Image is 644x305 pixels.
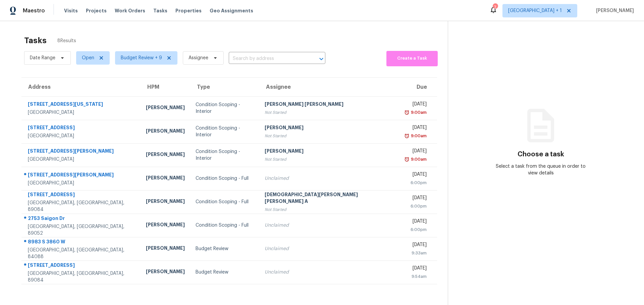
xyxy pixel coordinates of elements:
div: [PERSON_NAME] [146,174,185,183]
span: [GEOGRAPHIC_DATA] + 1 [508,7,562,14]
input: Search by address [229,54,307,64]
div: 9:54am [405,273,427,280]
div: 6:00pm [405,226,427,233]
th: Assignee [259,78,399,96]
div: 8983 S 3860 W [28,238,135,247]
span: Open [82,55,94,61]
div: Select a task from the queue in order to view details [494,163,587,176]
span: Properties [175,7,202,14]
div: 6:00pm [405,179,427,186]
div: [PERSON_NAME] [146,104,185,112]
div: [GEOGRAPHIC_DATA] [28,180,135,186]
img: Overdue Alarm Icon [404,133,410,139]
div: [DATE] [405,148,427,156]
div: [DATE] [405,218,427,226]
span: Maestro [23,7,45,14]
div: [PERSON_NAME] [146,245,185,253]
div: [GEOGRAPHIC_DATA] [28,133,135,139]
button: Open [317,54,326,64]
div: Unclaimed [265,245,394,252]
h2: Tasks [24,37,47,44]
div: [GEOGRAPHIC_DATA], [GEOGRAPHIC_DATA], 84088 [28,247,135,260]
div: [STREET_ADDRESS][PERSON_NAME] [28,148,135,156]
div: 9:00am [410,156,427,163]
h3: Choose a task [518,151,564,158]
span: Work Orders [115,7,145,14]
div: Not Started [265,156,394,163]
div: [DATE] [405,101,427,109]
th: HPM [141,78,190,96]
div: [STREET_ADDRESS] [28,191,135,200]
span: 8 Results [57,37,76,44]
div: [DATE] [405,195,427,203]
div: [GEOGRAPHIC_DATA], [GEOGRAPHIC_DATA], 89084 [28,270,135,284]
div: Unclaimed [265,175,394,182]
div: Condition Scoping - Interior [196,125,254,138]
div: [DATE] [405,265,427,273]
div: [PERSON_NAME] [265,148,394,156]
div: 2753 Saigon Dr [28,215,135,223]
span: Visits [64,7,78,14]
div: [DATE] [405,124,427,133]
div: Not Started [265,109,394,116]
span: Date Range [30,55,55,61]
div: Not Started [265,206,394,213]
div: Unclaimed [265,222,394,229]
span: Geo Assignments [210,7,253,14]
div: [GEOGRAPHIC_DATA], [GEOGRAPHIC_DATA], 89084 [28,200,135,213]
div: Budget Review [196,245,254,252]
div: [STREET_ADDRESS][PERSON_NAME] [28,171,135,180]
span: Create a Task [390,55,435,62]
div: [PERSON_NAME] [146,198,185,206]
span: Projects [86,7,107,14]
div: 9:00am [410,109,427,116]
div: [DATE] [405,241,427,250]
button: Create a Task [386,51,438,66]
div: [PERSON_NAME] [146,268,185,277]
div: [PERSON_NAME] [265,124,394,133]
div: Unclaimed [265,269,394,276]
div: [GEOGRAPHIC_DATA] [28,109,135,116]
div: Budget Review [196,269,254,276]
div: Condition Scoping - Interior [196,148,254,162]
span: Assignee [189,55,208,61]
div: 9:33am [405,250,427,256]
span: Tasks [153,8,167,13]
div: 7 [493,4,497,11]
span: [PERSON_NAME] [593,7,634,14]
div: [DEMOGRAPHIC_DATA][PERSON_NAME] [PERSON_NAME] A [265,191,394,206]
div: [GEOGRAPHIC_DATA], [GEOGRAPHIC_DATA], 89052 [28,223,135,237]
div: [PERSON_NAME] [146,221,185,230]
th: Type [190,78,259,96]
div: [GEOGRAPHIC_DATA] [28,156,135,163]
div: [DATE] [405,171,427,179]
div: [PERSON_NAME] [PERSON_NAME] [265,101,394,109]
div: [PERSON_NAME] [146,128,185,136]
div: [STREET_ADDRESS][US_STATE] [28,101,135,109]
span: Budget Review + 9 [121,55,162,61]
img: Overdue Alarm Icon [404,109,410,116]
div: Not Started [265,133,394,139]
div: [STREET_ADDRESS] [28,124,135,133]
div: [PERSON_NAME] [146,151,185,159]
div: Condition Scoping - Full [196,199,254,205]
th: Address [21,78,141,96]
div: 6:00pm [405,203,427,210]
img: Overdue Alarm Icon [404,156,410,163]
div: Condition Scoping - Interior [196,101,254,115]
th: Due [399,78,437,96]
div: 9:00am [410,133,427,139]
div: [STREET_ADDRESS] [28,262,135,270]
div: Condition Scoping - Full [196,222,254,229]
div: Condition Scoping - Full [196,175,254,182]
